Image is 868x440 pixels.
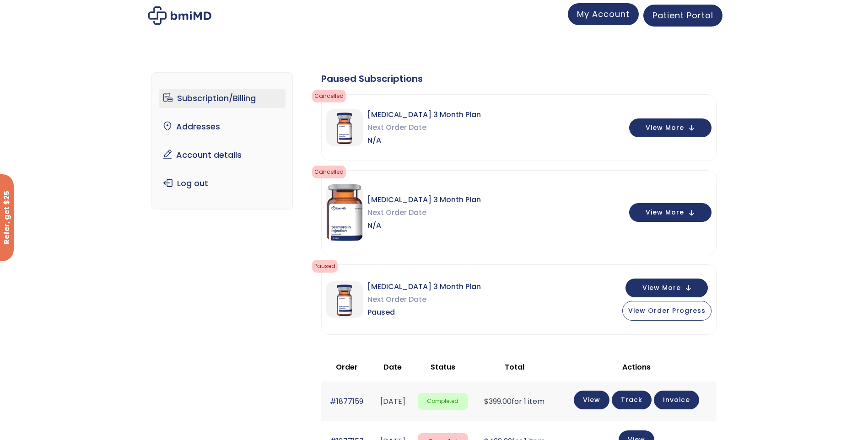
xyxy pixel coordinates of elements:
span: N/A [367,134,481,147]
span: $ [484,396,489,407]
a: #1877159 [330,396,363,407]
span: [MEDICAL_DATA] 3 Month Plan [367,108,481,121]
span: Next Order Date [367,206,481,219]
a: Patient Portal [643,5,722,27]
img: Sermorelin 3 Month Plan [326,109,363,146]
span: Next Order Date [367,121,481,134]
time: [DATE] [380,396,405,407]
a: Track [612,391,652,409]
span: Order [336,362,358,372]
span: [MEDICAL_DATA] 3 Month Plan [367,193,481,206]
a: Subscription/Billing [159,89,286,108]
a: Log out [159,174,286,193]
span: cancelled [312,90,346,102]
button: View More [625,279,708,297]
a: Addresses [159,117,286,136]
img: Sermorelin 3 Month Plan [326,184,363,241]
button: View More [629,118,712,137]
span: Completed [418,393,468,410]
span: Actions [622,362,651,372]
a: Account details [159,145,286,165]
span: Paused [312,260,338,273]
span: My Account [577,8,630,20]
span: 399.00 [484,396,512,407]
img: My account [148,6,211,25]
a: Invoice [654,391,699,409]
span: View More [642,285,681,291]
button: View More [629,203,712,222]
a: View [574,391,609,409]
img: Sermorelin 3 Month Plan [326,281,363,318]
td: for 1 item [473,381,556,421]
span: Total [505,362,524,372]
div: Paused Subscriptions [321,72,717,85]
span: Paused [367,306,481,319]
span: View More [646,209,684,215]
span: Status [431,362,455,372]
span: [MEDICAL_DATA] 3 Month Plan [367,280,481,293]
span: Date [383,362,402,372]
span: View Order Progress [628,306,706,315]
button: View Order Progress [622,301,712,321]
span: View More [646,125,684,131]
nav: Account pages [151,72,293,209]
span: Next Order Date [367,293,481,306]
span: Patient Portal [652,10,713,21]
span: N/A [367,219,481,232]
span: cancelled [312,166,346,178]
a: My Account [568,3,639,25]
